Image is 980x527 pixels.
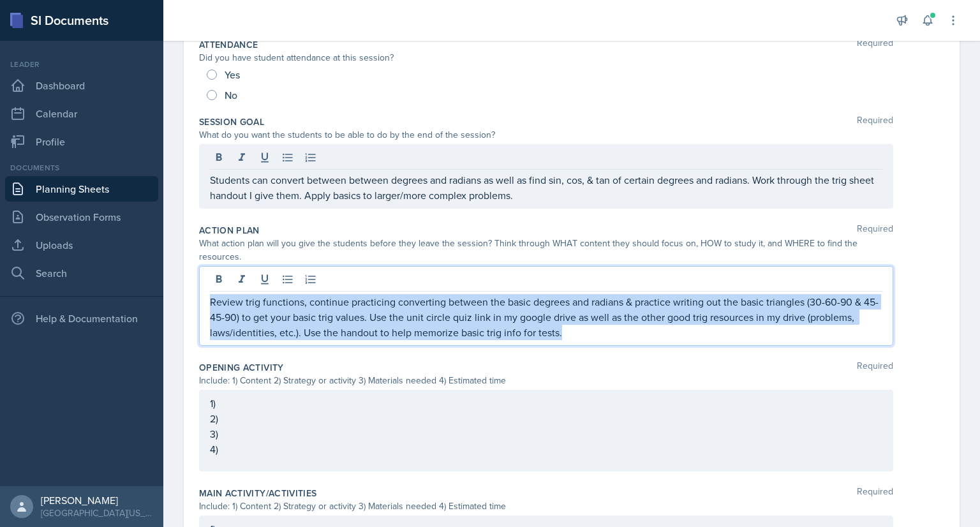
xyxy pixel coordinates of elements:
[210,294,882,340] p: Review trig functions, continue practicing converting between the basic degrees and radians & pra...
[41,494,153,507] div: [PERSON_NAME]
[5,59,158,70] div: Leader
[210,411,882,426] p: 2)
[199,38,258,51] label: Attendance
[41,507,153,519] div: [GEOGRAPHIC_DATA][US_STATE] in [GEOGRAPHIC_DATA]
[199,374,893,387] div: Include: 1) Content 2) Strategy or activity 3) Materials needed 4) Estimated time
[5,101,158,126] a: Calendar
[5,129,158,154] a: Profile
[5,306,158,331] div: Help & Documentation
[857,115,893,128] span: Required
[857,361,893,374] span: Required
[5,232,158,258] a: Uploads
[5,162,158,174] div: Documents
[199,237,893,263] div: What action plan will you give the students before they leave the session? Think through WHAT con...
[210,426,882,442] p: 3)
[199,224,260,237] label: Action Plan
[199,51,893,64] div: Did you have student attendance at this session?
[210,396,882,411] p: 1)
[210,172,882,203] p: Students can convert between between degrees and radians as well as find sin, cos, & tan of certa...
[5,73,158,98] a: Dashboard
[210,442,882,457] p: 4)
[225,89,237,101] span: No
[5,176,158,202] a: Planning Sheets
[199,128,893,142] div: What do you want the students to be able to do by the end of the session?
[5,260,158,286] a: Search
[857,38,893,51] span: Required
[857,487,893,500] span: Required
[857,224,893,237] span: Required
[225,68,240,81] span: Yes
[199,115,264,128] label: Session Goal
[5,204,158,230] a: Observation Forms
[199,361,284,374] label: Opening Activity
[199,500,893,513] div: Include: 1) Content 2) Strategy or activity 3) Materials needed 4) Estimated time
[199,487,316,500] label: Main Activity/Activities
